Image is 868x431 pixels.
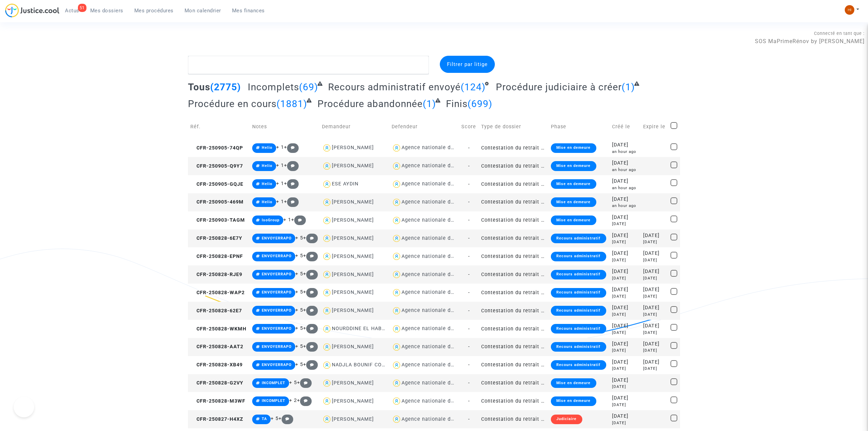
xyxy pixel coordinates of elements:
div: Recours administratif [551,324,606,334]
span: Connecté en tant que : [814,31,865,36]
img: icon-user.svg [392,378,402,388]
div: [DATE] [643,275,666,281]
div: Agence nationale de l'habitat [402,308,477,313]
td: Contestation du retrait de [PERSON_NAME] par l'ANAH (mandataire) [479,211,548,230]
div: Agence nationale de l'habitat [402,380,477,386]
span: - [468,272,470,277]
div: Mise en demeure [551,197,596,207]
div: ESE AYDIN [332,181,358,187]
span: CFR-250905-GQJE [190,181,243,187]
td: Demandeur [320,115,389,139]
span: + 1 [276,199,284,205]
span: + [303,362,318,367]
div: [PERSON_NAME] [332,163,374,169]
img: icon-user.svg [392,306,402,316]
div: [DATE] [643,312,666,317]
span: Mes finances [232,8,265,14]
span: + [303,271,318,277]
div: Agence nationale de l'habitat [402,235,477,241]
span: - [468,308,470,314]
div: [DATE] [612,232,638,239]
img: icon-user.svg [392,179,402,189]
div: [DATE] [612,275,638,281]
span: ENVOYERRAPO [262,272,291,276]
span: - [468,181,470,187]
span: CFR-250828-6E7Y [190,235,242,241]
div: [DATE] [612,340,638,348]
iframe: Help Scout Beacon - Open [14,397,34,417]
div: [PERSON_NAME] [332,217,374,223]
div: Agence nationale de l'habitat [402,289,477,295]
div: [DATE] [612,413,638,420]
span: - [468,145,470,151]
span: + 5 [295,235,303,241]
span: ENVOYERRAPO [262,326,291,331]
div: Recours administratif [551,270,606,279]
div: Mise en demeure [551,179,596,189]
span: + [284,144,299,150]
td: Score [459,115,479,139]
div: Agence nationale de l'habitat [402,362,477,368]
div: Recours administratif [551,288,606,298]
div: Agence nationale de l'habitat [402,398,477,404]
td: Type de dossier [479,115,548,139]
span: CFR-250828-M3WF [190,398,245,404]
div: 51 [78,4,86,12]
div: [DATE] [612,377,638,384]
a: Mes finances [227,5,270,16]
span: - [468,290,470,296]
span: CFR-250828-62E7 [190,308,242,314]
div: Agence nationale de l'habitat [402,217,477,223]
div: Agence nationale de l'habitat [402,181,477,187]
span: - [468,416,470,422]
div: Agence nationale de l'habitat [402,163,477,169]
span: CFR-250828-XB49 [190,362,243,368]
span: + [297,397,312,403]
span: Helio [262,200,272,204]
div: [PERSON_NAME] [332,199,374,205]
span: Tous [188,81,210,93]
div: [DATE] [612,322,638,330]
span: + [279,416,293,421]
img: icon-user.svg [322,324,332,334]
div: [DATE] [643,257,666,263]
div: [DATE] [643,358,666,366]
div: [DATE] [612,141,638,149]
img: icon-user.svg [322,251,332,261]
img: icon-user.svg [322,414,332,424]
div: [DATE] [612,366,638,371]
div: an hour ago [612,167,638,173]
span: + 1 [276,162,284,168]
div: [DATE] [643,322,666,330]
div: [DATE] [643,250,666,257]
td: Contestation du retrait de [PERSON_NAME] par l'ANAH (mandataire) [479,157,548,175]
div: NADJLA BOUNIF COUTENCEAU [332,362,409,368]
span: CFR-250828-AAT2 [190,344,243,350]
span: - [468,362,470,368]
a: Mes procédures [129,5,179,16]
td: Contestation du retrait de [PERSON_NAME] par l'ANAH (mandataire) [479,374,548,392]
div: [DATE] [612,239,638,245]
div: an hour ago [612,149,638,155]
img: icon-user.svg [392,161,402,171]
td: Phase [548,115,610,139]
span: Procédure judiciaire à créer [496,81,622,93]
span: + [303,325,318,331]
span: + [303,307,318,313]
span: (69) [299,81,318,93]
div: [PERSON_NAME] [332,145,374,151]
div: Recours administratif [551,234,606,243]
div: Agence nationale de l'habitat [402,272,477,277]
div: Mise en demeure [551,396,596,406]
div: an hour ago [612,203,638,209]
span: Helio [262,182,272,186]
span: - [468,398,470,404]
span: INCOMPLET [262,381,285,385]
a: Mon calendrier [179,5,227,16]
span: Incomplets [248,81,299,93]
div: Agence nationale de l'habitat [402,326,477,331]
div: Recours administratif [551,342,606,352]
span: Mes dossiers [90,8,123,14]
div: [DATE] [612,250,638,257]
span: CFR-250828-RJE9 [190,272,242,277]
